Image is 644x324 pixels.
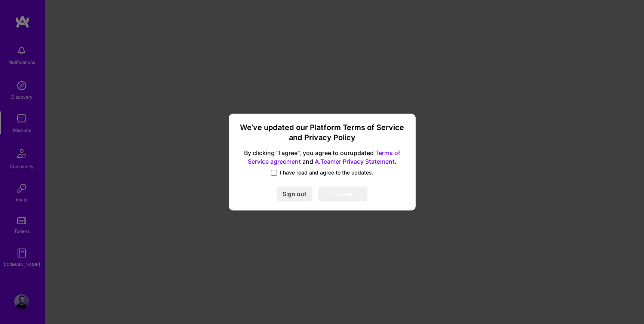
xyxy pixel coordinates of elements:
a: A.Teamer Privacy Statement [315,158,395,165]
button: I agree [318,186,367,201]
span: By clicking "I agree", you agree to our updated and . [238,149,407,166]
button: Sign out [277,186,312,201]
h3: We’ve updated our Platform Terms of Service and Privacy Policy [238,123,407,143]
a: Terms of Service agreement [248,149,400,166]
span: I have read and agree to the updates. [280,169,373,176]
